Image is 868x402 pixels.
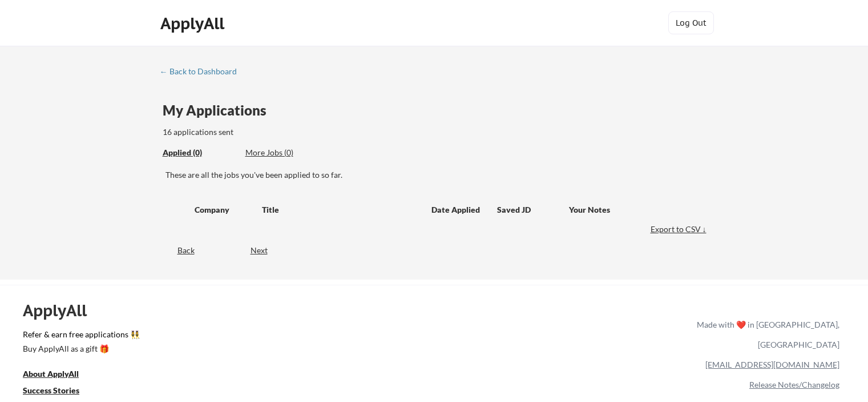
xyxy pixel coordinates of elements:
[23,331,458,343] a: Refer & earn free applications 👯‍♀️
[668,11,714,34] button: Log Out
[431,204,482,216] div: Date Applied
[749,380,839,389] a: Release Notes/Changelog
[245,147,329,158] div: More Jobs (0)
[651,224,709,235] div: Export to CSV ↓
[23,384,95,399] a: Success Stories
[160,67,245,78] a: ← Back to Dashboard
[160,14,228,33] div: ApplyAll
[163,126,383,138] div: 16 applications sent
[165,169,709,181] div: These are all the jobs you've been applied to so far.
[497,199,569,220] div: Saved JD
[23,343,137,357] a: Buy ApplyAll as a gift 🎁
[692,315,839,355] div: Made with ❤️ in [GEOGRAPHIC_DATA], [GEOGRAPHIC_DATA]
[262,204,421,216] div: Title
[23,368,95,382] a: About ApplyAll
[569,204,699,216] div: Your Notes
[251,245,281,256] div: Next
[705,360,839,369] a: [EMAIL_ADDRESS][DOMAIN_NAME]
[23,385,79,395] u: Success Stories
[160,67,245,75] div: ← Back to Dashboard
[23,345,137,353] div: Buy ApplyAll as a gift 🎁
[163,147,237,158] div: Applied (0)
[245,147,329,159] div: These are job applications we think you'd be a good fit for, but couldn't apply you to automatica...
[23,369,79,379] u: About ApplyAll
[163,104,276,117] div: My Applications
[160,245,195,256] div: Back
[163,147,237,159] div: These are all the jobs you've been applied to so far.
[195,204,252,216] div: Company
[23,301,100,320] div: ApplyAll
